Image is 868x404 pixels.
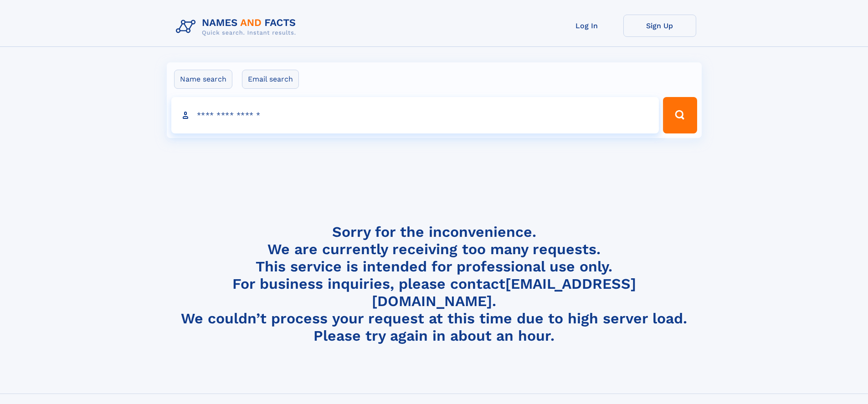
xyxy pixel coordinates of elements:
[663,97,697,133] button: Search Button
[171,97,659,133] input: search input
[174,70,232,89] label: Name search
[242,70,299,89] label: Email search
[550,15,623,37] a: Log In
[172,15,303,39] img: Logo Names and Facts
[623,15,696,37] a: Sign Up
[172,223,696,345] h4: Sorry for the inconvenience. We are currently receiving too many requests. This service is intend...
[372,275,636,310] a: [EMAIL_ADDRESS][DOMAIN_NAME]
